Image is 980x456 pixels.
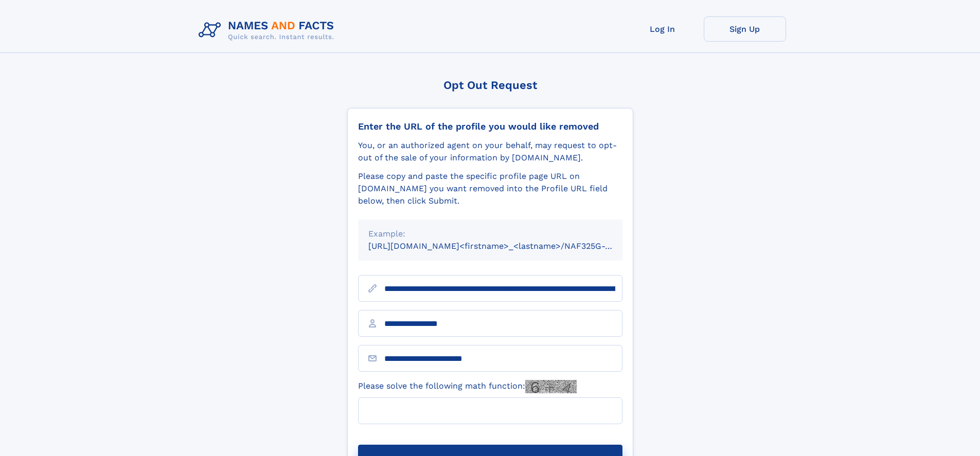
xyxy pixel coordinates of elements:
div: Enter the URL of the profile you would like removed [358,121,622,132]
small: [URL][DOMAIN_NAME]<firstname>_<lastname>/NAF325G-xxxxxxxx [368,241,642,251]
div: Example: [368,228,612,240]
div: You, or an authorized agent on your behalf, may request to opt-out of the sale of your informatio... [358,139,622,164]
a: Log In [621,16,704,42]
a: Sign Up [704,16,786,42]
div: Please copy and paste the specific profile page URL on [DOMAIN_NAME] you want removed into the Pr... [358,170,622,207]
div: Opt Out Request [347,79,633,92]
img: Logo Names and Facts [194,16,343,44]
label: Please solve the following math function: [358,380,577,393]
